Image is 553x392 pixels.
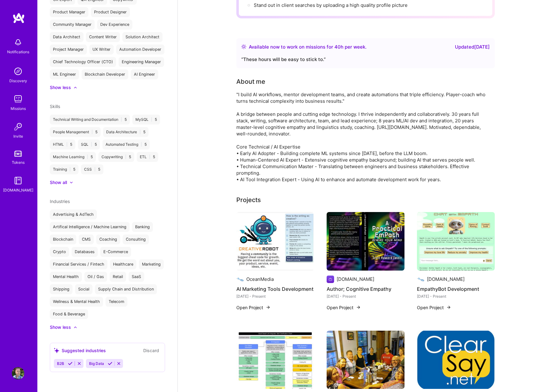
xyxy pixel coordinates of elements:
img: tokens [14,151,22,157]
div: Engineering Manager [119,57,164,67]
div: Financial Services / Fintech [50,259,107,269]
div: [DOMAIN_NAME] [427,276,465,282]
div: Discovery [9,78,27,84]
div: Solution Architect [122,32,163,42]
div: Tokens [12,159,25,166]
div: “ These hours will be easy to stick to. ” [241,56,490,63]
a: User Avatar [10,367,26,380]
img: guide book [12,174,24,187]
div: People Management 5 [50,127,101,137]
div: OceanMedia [246,276,274,282]
div: [DOMAIN_NAME] [3,187,33,193]
div: Crypto [50,247,69,257]
div: About me [236,77,265,86]
div: SQL 5 [78,139,100,149]
div: Stand out in client searches by uploading a high quality profile picture [254,2,408,8]
div: Data Architecture 5 [103,127,149,137]
div: Show less [50,324,71,330]
div: Healthcare [110,259,136,269]
div: CMS [79,234,94,244]
div: Show less [50,84,71,91]
div: [DATE] - Present [236,293,314,300]
div: Product Designer [91,7,130,17]
span: | [121,117,122,122]
div: Automation Developer [116,45,164,54]
div: Blockchain Developer [82,69,128,79]
img: arrow-right [356,305,361,310]
div: Wellness & Mental Health [50,297,103,307]
h4: EmpathyBot Development [417,285,495,293]
div: Shipping [50,284,73,294]
div: [DATE] - Present [417,293,495,300]
div: Databases [72,247,98,257]
div: Projects [236,195,261,205]
div: Show all [50,179,67,186]
h4: Author; Cognitive Empathy [327,285,404,293]
div: Chief Technology Officer (CTO) [50,57,116,67]
div: MySQL 5 [132,115,160,125]
img: Coaching, Animation, and Content Creation [417,331,495,389]
div: AI Engineer [131,69,158,79]
span: | [87,154,88,159]
div: Automated Testing 5 [102,139,150,149]
i: icon SuggestedTeams [54,348,59,353]
div: Missions [11,105,26,112]
div: ETL 5 [137,152,158,162]
div: Training 5 [50,164,78,174]
div: Dev Experience [97,20,132,30]
div: Notifications [7,49,29,55]
span: | [94,167,96,172]
div: Data Architect [50,32,83,42]
div: UX Writer [89,45,114,54]
span: Industries [50,199,70,204]
img: teamwork [12,93,24,105]
div: HTML 5 [50,139,75,149]
div: Machine Learning 5 [50,152,96,162]
h4: AI Marketing Tools Development [236,285,314,293]
div: Banking [132,222,153,232]
img: arrow-right [266,305,271,310]
div: [DOMAIN_NAME] [337,276,374,282]
div: Product Manager [50,7,88,17]
button: Open Project [236,304,271,311]
div: Invite [13,133,23,139]
img: Availability [241,44,246,49]
img: Community Contribution [327,331,404,389]
div: Consulting [123,234,149,244]
span: | [66,142,68,147]
img: Invite [12,120,24,133]
div: Oil / Gas [84,272,107,282]
div: Updated [DATE] [455,43,490,51]
div: Coaching [96,234,120,244]
div: Advertising & AdTech [50,210,97,220]
div: Tell us a little about yourself [236,77,265,86]
img: Company logo [236,276,244,283]
img: Author; Cognitive Empathy [327,212,404,271]
img: logo [12,12,25,24]
div: Supply Chain and Distribution [95,284,157,294]
i: Reject [116,361,121,366]
i: Accept [68,361,73,366]
div: Artifical Intelligence / Machine Learning [50,222,130,232]
div: SaaS [129,272,144,282]
div: E-Commerce [100,247,131,257]
div: Copywriting 5 [98,152,134,162]
img: AI Marketing Tools Development [236,212,314,271]
div: Available now to work on missions for h per week . [249,43,366,51]
img: arrow-right [446,305,451,310]
div: Technical Writing and Documentation 5 [50,115,130,125]
span: | [151,117,152,122]
span: | [69,167,71,172]
div: Marketing [139,259,164,269]
img: Company logo [327,276,334,283]
img: EmpathyBot Development [417,212,495,271]
span: Skills [50,104,60,109]
div: Community Manager [50,20,95,30]
span: | [149,154,150,159]
span: | [141,142,142,147]
img: Company logo [417,276,424,283]
div: [DATE] - Present [327,293,404,300]
span: 40 [334,44,341,50]
i: Reject [77,361,82,366]
div: Blockchain [50,234,76,244]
